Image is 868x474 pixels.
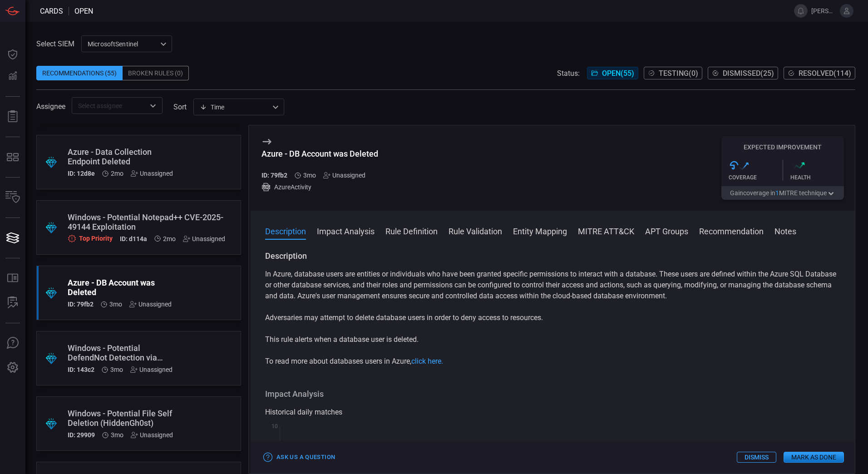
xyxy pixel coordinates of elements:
p: This rule alerts when a database user is deleted. [265,334,840,345]
div: Windows - Potential DefendNot Detection via Registry [68,343,175,362]
button: Description [265,225,306,236]
label: sort [173,103,187,111]
div: Top Priority [68,234,113,243]
button: Preferences [2,357,24,379]
span: Jun 30, 2025 2:59 PM [111,170,123,177]
div: Azure - DB Account was Deleted [261,149,378,158]
h5: ID: d114a [120,235,147,243]
button: Rule Catalog [2,267,24,289]
button: Reports [2,106,24,128]
button: Recommendation [699,225,764,236]
div: Unassigned [131,170,173,177]
h5: ID: 79fb2 [261,172,287,179]
p: To read more about databases users in Azure, [265,356,840,367]
button: Entity Mapping [513,225,567,236]
button: Impact Analysis [317,225,375,236]
p: Adversaries may attempt to delete database users in order to deny access to resources. [265,312,840,323]
span: Open ( 55 ) [602,69,634,78]
div: Azure - Data Collection Endpoint Deleted [68,147,175,166]
span: Status: [557,69,580,78]
button: Ask Us a Question [261,450,337,464]
button: Dismiss [737,452,776,463]
h5: ID: 29909 [68,431,95,439]
div: Azure - DB Account was Deleted [68,278,175,297]
span: Assignee [36,102,65,111]
div: Coverage [729,174,783,181]
div: Windows - Potential Notepad++ CVE-2025-49144 Exploitation [68,212,225,232]
button: Ask Us A Question [2,332,24,354]
div: Unassigned [183,235,225,242]
button: Cards [2,227,24,249]
h5: ID: 143c2 [68,366,94,373]
div: Unassigned [129,301,172,308]
button: Testing(0) [644,67,702,79]
span: Jun 23, 2025 1:25 PM [303,172,316,179]
h5: ID: 79fb2 [68,301,94,308]
p: In Azure, database users are entities or individuals who have been granted specific permissions t... [265,269,840,301]
span: Resolved ( 114 ) [799,69,851,78]
button: Open(55) [587,67,638,79]
div: Windows - Potential File Self Deletion (HiddenGh0st) [68,409,175,428]
button: Resolved(114) [784,67,855,79]
div: AzureActivity [261,183,378,192]
span: Jun 23, 2025 1:25 PM [109,301,122,308]
button: APT Groups [645,225,688,236]
div: Recommendations (55) [36,66,123,80]
input: Select assignee [74,100,145,111]
div: Historical daily matches [265,407,840,418]
button: Inventory [2,187,24,208]
h3: Description [265,251,840,262]
button: Rule Validation [449,225,502,236]
a: click here. [411,357,443,365]
p: MicrosoftSentinel [88,39,158,49]
button: ALERT ANALYSIS [2,292,24,314]
button: MITRE - Detection Posture [2,146,24,168]
h3: Impact Analysis [265,389,840,400]
text: 10 [271,423,278,430]
button: Dashboard [2,44,24,65]
div: Health [790,174,844,181]
label: Select SIEM [36,39,74,48]
span: [PERSON_NAME].[PERSON_NAME] [811,7,836,15]
span: Jun 30, 2025 2:59 PM [163,235,176,242]
span: Testing ( 0 ) [659,69,698,78]
button: Rule Definition [385,225,438,236]
button: Notes [774,225,796,236]
button: Mark as Done [784,452,844,463]
button: Dismissed(25) [708,67,778,79]
button: Detections [2,65,24,87]
h5: ID: 12d8e [68,170,95,177]
span: Jun 23, 2025 12:57 PM [110,366,123,373]
h5: Expected Improvement [721,143,844,151]
span: Cards [40,7,63,15]
div: Unassigned [131,431,173,439]
span: Dismissed ( 25 ) [723,69,774,78]
div: Unassigned [323,172,365,179]
span: open [74,7,93,15]
span: Jun 20, 2025 5:19 PM [111,431,123,439]
button: Open [147,99,159,112]
div: Broken Rules (0) [123,66,189,80]
div: Time [200,103,270,112]
span: 1 [775,189,779,197]
button: Gaincoverage in1MITRE technique [721,186,844,200]
button: MITRE ATT&CK [578,225,634,236]
div: Unassigned [130,366,173,373]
